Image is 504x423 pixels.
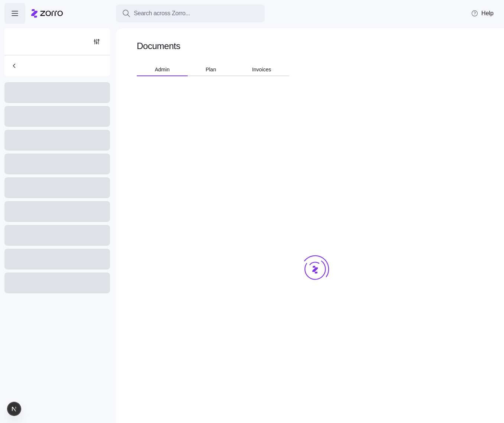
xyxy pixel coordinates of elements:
button: Search across Zorro... [116,4,265,22]
span: Plan [206,67,216,72]
span: Search across Zorro... [134,9,190,18]
span: Admin [155,67,169,72]
span: Help [471,9,494,18]
button: Help [465,6,500,21]
h1: Documents [137,40,180,52]
span: Invoices [252,67,271,72]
